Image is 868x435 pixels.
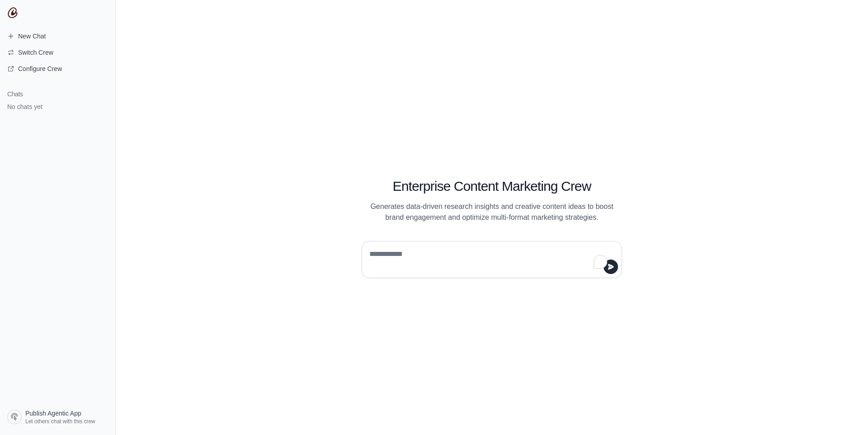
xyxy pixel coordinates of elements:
h1: Enterprise Content Marketing Crew [362,178,622,194]
span: Switch Crew [18,48,53,57]
span: New Chat [18,32,46,41]
textarea: To enrich screen reader interactions, please activate Accessibility in Grammarly extension settings [368,247,611,272]
a: New Chat [4,29,112,43]
button: Switch Crew [4,45,112,60]
a: Publish Agentic App Let others chat with this crew [4,406,112,428]
span: Configure Crew [18,64,62,73]
a: Configure Crew [4,61,112,76]
span: Let others chat with this crew [25,418,95,425]
span: Publish Agentic App [25,409,81,418]
p: Generates data-driven research insights and creative content ideas to boost brand engagement and ... [362,201,622,223]
img: CrewAI Logo [7,7,18,18]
